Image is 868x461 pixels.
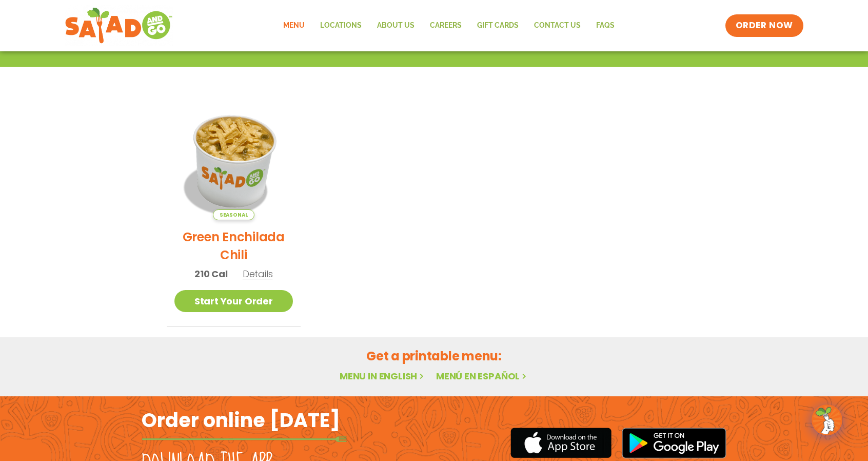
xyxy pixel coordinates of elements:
[142,436,347,442] img: fork
[194,267,228,281] span: 210 Cal
[167,347,701,365] h2: Get a printable menu:
[65,5,173,46] img: new-SAG-logo-768×292
[469,14,526,37] a: GIFT CARDS
[243,267,273,280] span: Details
[588,14,622,37] a: FAQs
[312,14,369,37] a: Locations
[275,14,622,37] nav: Menu
[725,14,803,37] a: ORDER NOW
[510,426,611,459] img: appstore
[340,370,426,382] a: Menu in English
[422,14,469,37] a: Careers
[526,14,588,37] a: Contact Us
[174,228,293,264] h2: Green Enchilada Chili
[164,91,303,230] img: Product photo for Green Enchilada Chili
[736,20,793,32] span: ORDER NOW
[813,406,841,434] img: wpChatIcon
[622,428,726,458] img: google_play
[213,209,254,220] span: Seasonal
[369,14,422,37] a: About Us
[275,14,312,37] a: Menu
[436,370,528,382] a: Menú en español
[174,290,293,312] a: Start Your Order
[142,408,340,433] h2: Order online [DATE]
